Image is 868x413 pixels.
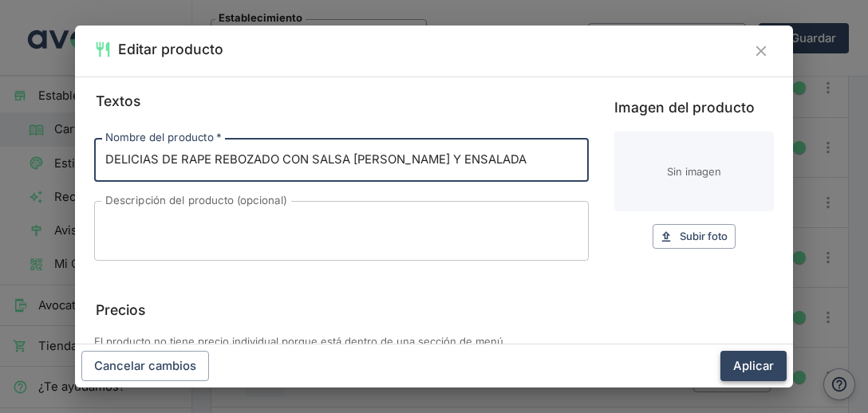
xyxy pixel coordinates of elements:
label: Nombre del producto [105,130,221,145]
span: Subir foto [680,227,728,246]
button: Cancelar cambios [81,351,209,381]
label: Descripción del producto (opcional) [105,193,287,208]
legend: Precios [94,299,147,321]
legend: Textos [94,90,142,112]
button: Subir foto [653,224,736,249]
p: El producto no tiene precio individual porque está dentro de una sección de menú. [94,334,774,349]
button: Cerrar [748,38,774,64]
button: Aplicar [720,351,787,381]
label: Imagen del producto [614,96,774,119]
h2: Editar producto [118,38,223,61]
